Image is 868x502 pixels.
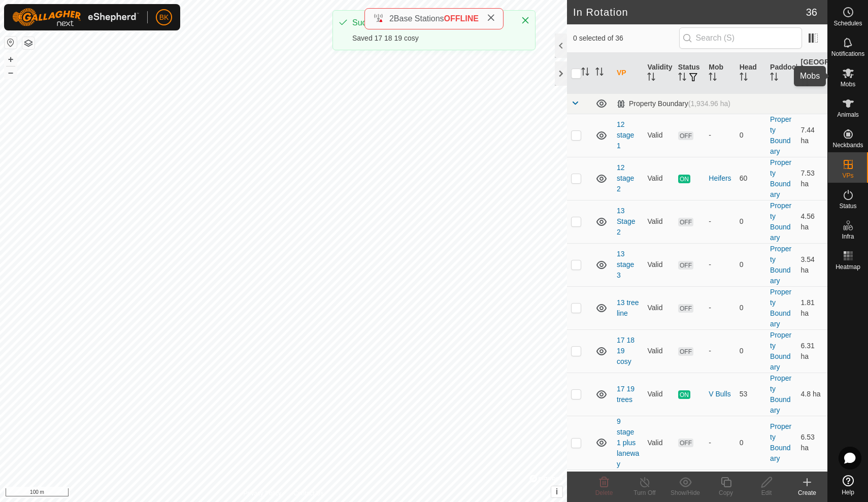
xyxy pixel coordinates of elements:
input: Search (S) [679,27,802,49]
td: Valid [643,200,674,243]
p-sorticon: Activate to sort [740,74,748,82]
td: 7.44 ha [797,114,827,157]
th: Status [674,53,705,94]
h2: In Rotation [573,6,806,18]
a: 9 stage 1 plus laneway [617,417,639,468]
p-sorticon: Activate to sort [581,69,589,77]
td: Valid [643,286,674,329]
span: OFF [678,347,693,356]
span: OFF [678,131,693,140]
td: 60 [736,157,766,200]
td: Valid [643,114,674,157]
td: 53 [736,373,766,416]
a: Property Boundary [770,422,791,462]
a: Property Boundary [770,374,791,414]
span: Status [839,203,856,209]
div: - [709,130,731,141]
td: 0 [736,200,766,243]
a: 13 stage 3 [617,250,634,279]
span: ON [678,390,690,399]
a: Property Boundary [770,115,791,155]
div: Success [352,17,511,29]
p-sorticon: Activate to sort [647,74,655,82]
div: Turn Off [624,488,665,497]
button: – [5,66,17,79]
p-sorticon: Activate to sort [709,74,717,82]
div: - [709,259,731,270]
a: Contact Us [293,489,323,498]
td: 0 [736,329,766,373]
td: 0 [736,416,766,470]
div: - [709,216,731,227]
div: Heifers [709,173,731,184]
td: Valid [643,373,674,416]
a: 13 Stage 2 [617,207,636,236]
td: 1.81 ha [797,286,827,329]
td: 0 [736,286,766,329]
span: 36 [806,5,817,20]
span: 0 selected of 36 [573,33,679,44]
td: 4.8 ha [797,373,827,416]
a: Help [828,471,868,499]
th: Head [736,53,766,94]
td: 4.56 ha [797,200,827,243]
span: OFF [678,304,693,313]
span: Mobs [841,81,855,87]
button: Close [518,13,532,27]
a: Property Boundary [770,331,791,371]
td: 0 [736,114,766,157]
td: 3.54 ha [797,243,827,286]
p-sorticon: Activate to sort [801,80,809,88]
span: ON [678,175,690,183]
p-sorticon: Activate to sort [770,74,778,82]
button: Reset Map [5,37,17,49]
a: 13 tree line [617,298,639,317]
td: Valid [643,157,674,200]
span: i [556,487,558,496]
button: i [551,486,562,497]
span: Delete [595,489,613,496]
button: + [5,53,17,65]
span: Help [842,489,854,495]
a: Property Boundary [770,288,791,328]
td: 6.31 ha [797,329,827,373]
p-sorticon: Activate to sort [678,74,686,82]
span: 2 [389,14,394,23]
div: - [709,438,731,448]
th: Mob [705,53,735,94]
span: Heatmap [836,264,860,270]
div: V Bulls [709,389,731,399]
a: 12 stage 1 [617,120,634,150]
div: Show/Hide [665,488,706,497]
span: BK [159,12,169,23]
span: Base Stations [394,14,444,23]
a: 12 stage 2 [617,163,634,193]
span: Neckbands [832,142,863,148]
div: - [709,346,731,356]
img: Gallagher Logo [12,8,139,26]
div: - [709,303,731,313]
th: Paddock [766,53,796,94]
td: Valid [643,416,674,470]
th: VP [613,53,643,94]
span: Notifications [831,51,864,57]
span: OFF [678,261,693,270]
td: Valid [643,329,674,373]
td: Valid [643,243,674,286]
span: VPs [842,173,853,179]
span: OFF [678,218,693,226]
th: [GEOGRAPHIC_DATA] Area [797,53,827,94]
a: Property Boundary [770,245,791,285]
td: 7.53 ha [797,157,827,200]
td: 0 [736,243,766,286]
span: OFF [678,439,693,447]
a: 17 18 19 cosy [617,336,635,365]
th: Validity [643,53,674,94]
span: Animals [837,112,859,118]
td: 6.53 ha [797,416,827,470]
div: Saved 17 18 19 cosy [352,33,511,44]
span: Infra [842,233,854,240]
a: Privacy Policy [243,489,281,498]
div: Property Boundary [617,99,730,108]
span: OFFLINE [444,14,479,23]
